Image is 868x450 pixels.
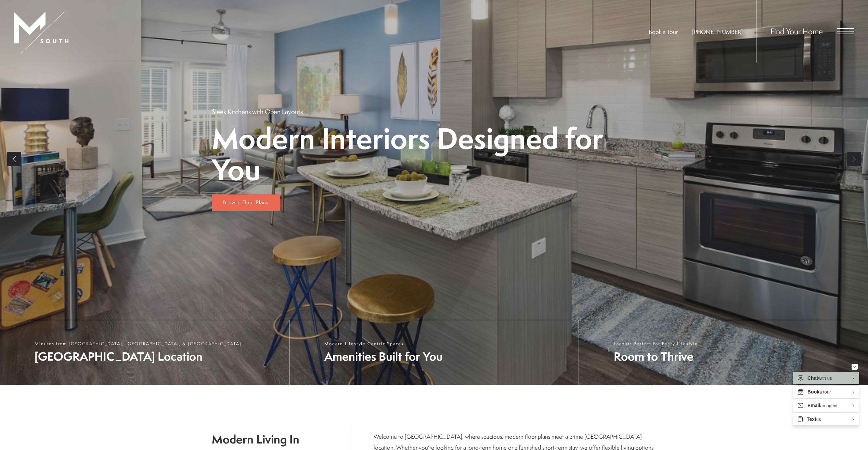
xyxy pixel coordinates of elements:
[35,341,241,347] span: Minutes from [GEOGRAPHIC_DATA], [GEOGRAPHIC_DATA], & [GEOGRAPHIC_DATA]
[692,28,743,36] span: [PHONE_NUMBER]
[14,12,68,53] img: MSouth
[324,341,443,347] span: Modern Lifestyle Centric Spaces
[649,28,678,36] a: Book a Tour
[692,28,743,36] a: Call Us at 813-570-8014
[324,348,443,364] span: Amenities Built for You
[770,26,823,37] a: Find Your Home
[35,348,241,364] span: [GEOGRAPHIC_DATA] Location
[614,341,698,347] span: Layouts Perfect For Every Lifestyle
[212,195,280,211] a: Browse Floor Plans
[614,348,698,364] span: Room to Thrive
[212,107,303,116] p: Sleek Kitchens with Open Layouts
[579,320,868,385] a: Layouts Perfect For Every Lifestyle
[223,199,269,206] span: Browse Floor Plans
[837,28,854,34] button: Open Menu
[212,123,657,185] p: Modern Interiors Designed for You
[847,152,861,166] a: Next
[7,152,21,166] a: Previous
[289,320,579,385] a: Modern Lifestyle Centric Spaces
